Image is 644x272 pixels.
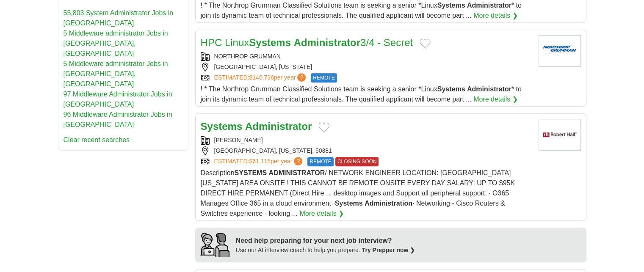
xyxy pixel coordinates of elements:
[539,119,581,151] img: Robert Half logo
[335,157,379,166] span: CLOSING SOON
[235,169,267,176] strong: SYSTEMS
[64,30,168,57] a: 5 Middleware administrator Jobs in [GEOGRAPHIC_DATA], [GEOGRAPHIC_DATA]
[245,121,312,132] strong: Administrator
[473,94,518,104] a: More details ❯
[64,136,130,143] a: Clear recent searches
[311,73,337,82] span: REMOTE
[299,209,344,219] a: More details ❯
[214,137,263,143] a: [PERSON_NAME]
[420,38,431,49] button: Add to favorite jobs
[201,169,515,217] span: Description / NETWORK ENGINEER LOCATION: [GEOGRAPHIC_DATA][US_STATE] AREA ONSITE ! THIS CANNOT BE...
[201,146,532,155] div: [GEOGRAPHIC_DATA], [US_STATE], 50381
[201,63,532,71] div: [GEOGRAPHIC_DATA], [US_STATE]
[201,121,312,132] a: Systems Administrator
[294,37,360,48] strong: Administrator
[201,2,522,19] span: ! * The Northrop Grumman Classified Solutions team is seeking a senior *Linux * to join its dynam...
[64,91,172,108] a: 97 Middleware Administrator Jobs in [GEOGRAPHIC_DATA]
[437,2,465,9] strong: Systems
[297,73,306,82] span: ?
[318,122,329,132] button: Add to favorite jobs
[473,11,518,21] a: More details ❯
[467,85,511,93] strong: Administrator
[268,169,325,176] strong: ADMINISTRATOR
[214,53,281,60] a: NORTHROP GRUMMAN
[437,85,465,93] strong: Systems
[201,121,243,132] strong: Systems
[214,157,304,166] a: ESTIMATED:$61,115per year?
[249,158,271,165] span: $61,115
[539,35,581,67] img: Northrop Grumman logo
[64,111,172,128] a: 96 Middleware Administrator Jobs in [GEOGRAPHIC_DATA]
[64,60,168,88] a: 5 Middleware administrator Jobs in [GEOGRAPHIC_DATA], [GEOGRAPHIC_DATA]
[365,200,412,207] strong: Administration
[236,246,415,255] div: Use our AI interview coach to help you prepare.
[362,247,415,253] a: Try Prepper now ❯
[307,157,333,166] span: REMOTE
[64,9,174,27] a: 55,803 System Administrator Jobs in [GEOGRAPHIC_DATA]
[201,85,522,103] span: ! * The Northrop Grumman Classified Solutions team is seeking a senior *Linux * to join its dynam...
[335,200,363,207] strong: Systems
[201,37,413,48] a: HPC LinuxSystems Administrator3/4 - Secret
[294,157,302,165] span: ?
[249,74,274,81] span: $146,736
[214,73,308,82] a: ESTIMATED:$146,736per year?
[249,37,291,48] strong: Systems
[467,2,511,9] strong: Administrator
[236,236,415,246] div: Need help preparing for your next job interview?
